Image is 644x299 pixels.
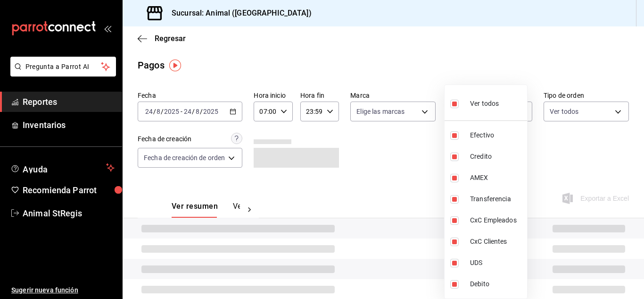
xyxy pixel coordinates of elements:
[470,279,523,289] span: Debito
[470,237,523,247] span: CxC Clientes
[169,60,181,71] img: Tooltip marker
[470,173,523,183] span: AMEX
[470,258,523,268] span: UDS
[470,194,523,204] span: Transferencia
[470,130,523,140] span: Efectivo
[470,215,523,225] span: CxC Empleados
[470,99,499,109] span: Ver todos
[470,152,523,162] span: Credito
